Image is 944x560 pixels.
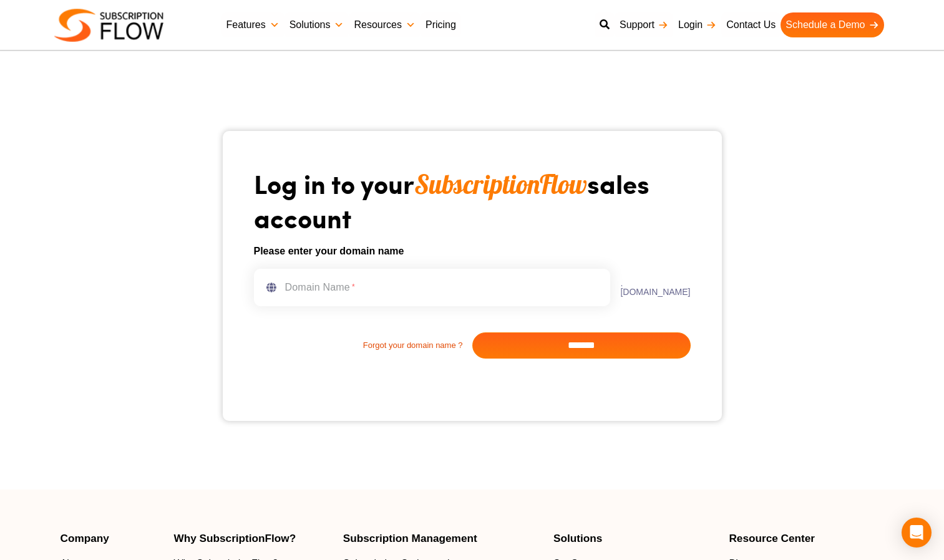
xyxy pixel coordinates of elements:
[414,168,587,201] span: SubscriptionFlow
[343,533,541,544] h4: Subscription Management
[349,12,420,37] a: Resources
[673,12,721,37] a: Login
[221,12,285,37] a: Features
[781,12,883,37] a: Schedule a Demo
[54,9,163,42] img: Subscriptionflow
[721,12,781,37] a: Contact Us
[729,533,883,544] h4: Resource Center
[174,533,331,544] h4: Why SubscriptionFlow?
[610,279,690,296] label: .[DOMAIN_NAME]
[615,12,673,37] a: Support
[254,339,472,352] a: Forgot your domain name ?
[61,533,162,544] h4: Company
[254,244,691,259] h6: Please enter your domain name
[902,518,932,548] div: Open Intercom Messenger
[285,12,349,37] a: Solutions
[553,533,716,544] h4: Solutions
[254,167,691,234] h1: Log in to your sales account
[421,12,461,37] a: Pricing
